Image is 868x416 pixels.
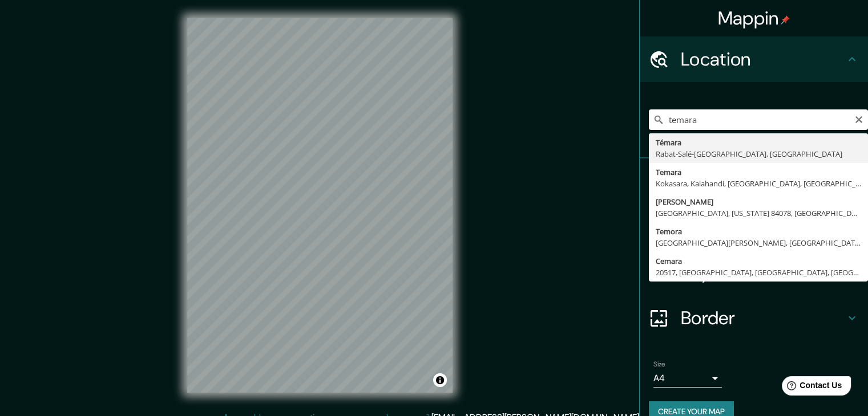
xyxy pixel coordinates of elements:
h4: Location [681,48,845,71]
input: Pick your city or area [649,109,868,130]
div: Border [640,295,868,341]
div: 20517, [GEOGRAPHIC_DATA], [GEOGRAPHIC_DATA], [GEOGRAPHIC_DATA], [GEOGRAPHIC_DATA] [656,267,861,278]
button: Toggle attribution [433,373,447,387]
div: [GEOGRAPHIC_DATA][PERSON_NAME], [GEOGRAPHIC_DATA] [656,237,861,248]
div: Rabat-Salé-[GEOGRAPHIC_DATA], [GEOGRAPHIC_DATA] [656,148,861,160]
div: Temora [656,226,861,237]
div: Kokasara, Kalahandi, [GEOGRAPHIC_DATA], [GEOGRAPHIC_DATA] [656,178,861,189]
div: [PERSON_NAME] [656,196,861,207]
h4: Layout [681,261,845,284]
div: Pins [640,158,868,204]
div: Style [640,204,868,250]
div: Témara [656,137,861,148]
button: Clear [854,113,863,124]
img: pin-icon.png [781,15,790,25]
label: Size [653,360,665,369]
div: Layout [640,250,868,295]
div: A4 [653,369,722,388]
div: Location [640,36,868,82]
div: Temara [656,166,861,178]
div: Cemara [656,255,861,267]
canvas: Map [187,18,453,393]
h4: Border [681,307,845,329]
div: [GEOGRAPHIC_DATA], [US_STATE] 84078, [GEOGRAPHIC_DATA] [656,207,861,219]
iframe: Help widget launcher [766,372,855,403]
h4: Mappin [718,7,790,30]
